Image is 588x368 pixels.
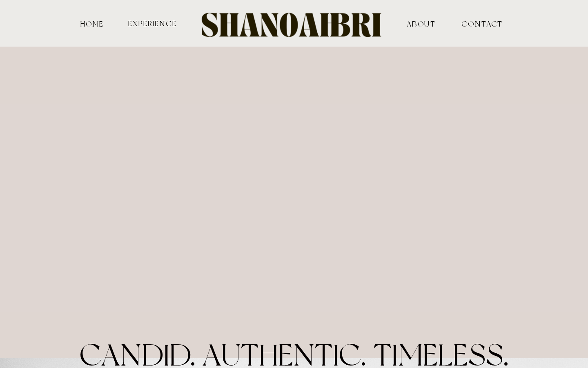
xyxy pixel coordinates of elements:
a: ABOUT [381,20,461,27]
a: HOME [79,20,105,27]
a: experience [127,19,178,27]
a: contact [461,20,489,27]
